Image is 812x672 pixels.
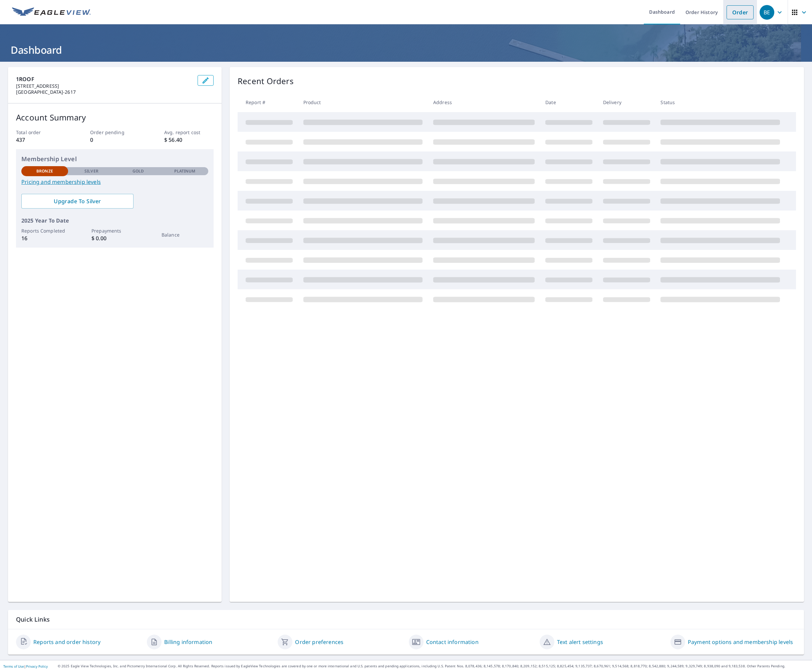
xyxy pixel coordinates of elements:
[426,638,479,646] a: Contact information
[727,5,754,19] a: Order
[174,168,195,174] p: Platinum
[295,638,343,646] a: Order preferences
[84,168,98,174] p: Silver
[21,178,208,186] a: Pricing and membership levels
[16,136,65,144] p: 437
[33,638,100,646] a: Reports and order history
[21,234,68,242] p: 16
[16,129,65,136] p: Total order
[3,664,48,668] p: |
[27,198,128,205] span: Upgrade To Silver
[21,194,133,209] a: Upgrade To Silver
[26,664,48,669] a: Privacy Policy
[58,664,809,669] p: © 2025 Eagle View Technologies, Inc. and Pictometry International Corp. All Rights Reserved. Repo...
[655,92,785,112] th: Status
[36,168,53,174] p: Bronze
[238,75,294,87] p: Recent Orders
[90,129,140,136] p: Order pending
[298,92,428,112] th: Product
[21,154,208,163] p: Membership Level
[90,136,140,144] p: 0
[164,638,212,646] a: Billing information
[91,234,138,242] p: $ 0.00
[132,168,144,174] p: Gold
[16,83,192,89] p: [STREET_ADDRESS]
[8,43,804,57] h1: Dashboard
[21,217,208,225] p: 2025 Year To Date
[16,89,192,95] p: [GEOGRAPHIC_DATA]-2617
[428,92,540,112] th: Address
[598,92,655,112] th: Delivery
[91,227,138,234] p: Prepayments
[164,129,214,136] p: Avg. report cost
[16,111,214,123] p: Account Summary
[164,136,214,144] p: $ 56.40
[540,92,598,112] th: Date
[16,615,796,624] p: Quick Links
[3,664,24,669] a: Terms of Use
[760,5,774,20] div: BE
[688,638,793,646] a: Payment options and membership levels
[21,227,68,234] p: Reports Completed
[162,231,208,238] p: Balance
[12,7,91,17] img: EV Logo
[16,75,192,83] p: 1ROOF
[557,638,603,646] a: Text alert settings
[238,92,298,112] th: Report #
